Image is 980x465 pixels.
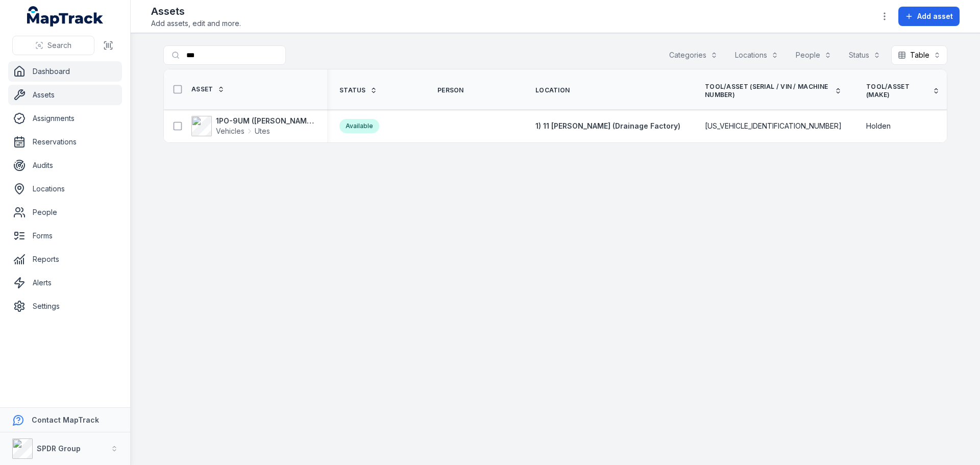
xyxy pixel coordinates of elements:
[705,83,842,99] a: Tool/Asset (Serial / VIN / Machine Number)
[535,121,680,130] span: 1) 11 [PERSON_NAME] (Drainage Factory)
[191,85,225,93] a: Asset
[8,273,122,293] a: Alerts
[27,6,104,27] a: MapTrack
[216,116,315,126] strong: 1PO-9UM ([PERSON_NAME] spare)
[535,86,570,94] span: Location
[216,126,244,136] span: Vehicles
[917,11,953,21] span: Add asset
[255,126,270,136] span: Utes
[8,108,122,129] a: Assignments
[898,7,960,26] button: Add asset
[705,83,830,99] span: Tool/Asset (Serial / VIN / Machine Number)
[705,121,842,131] span: [US_VEHICLE_IDENTIFICATION_NUMBER]
[8,226,122,246] a: Forms
[8,132,122,152] a: Reservations
[37,444,81,453] strong: SPDR Group
[866,121,891,131] span: Holden
[789,45,838,65] button: People
[339,86,366,94] span: Status
[866,83,940,99] a: Tool/Asset (Make)
[191,116,315,136] a: 1PO-9UM ([PERSON_NAME] spare)VehiclesUtes
[8,202,122,223] a: People
[8,179,122,199] a: Locations
[535,121,680,131] a: 1) 11 [PERSON_NAME] (Drainage Factory)
[339,119,379,133] div: Available
[151,4,241,18] h2: Assets
[8,249,122,270] a: Reports
[47,40,71,51] span: Search
[8,155,122,176] a: Audits
[891,45,947,65] button: Table
[663,45,724,65] button: Categories
[191,85,213,93] span: Asset
[842,45,887,65] button: Status
[8,61,122,82] a: Dashboard
[339,86,377,94] a: Status
[12,36,94,55] button: Search
[8,85,122,105] a: Assets
[8,296,122,316] a: Settings
[728,45,785,65] button: Locations
[32,415,99,424] strong: Contact MapTrack
[437,86,464,94] span: Person
[866,83,928,99] span: Tool/Asset (Make)
[151,18,241,29] span: Add assets, edit and more.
